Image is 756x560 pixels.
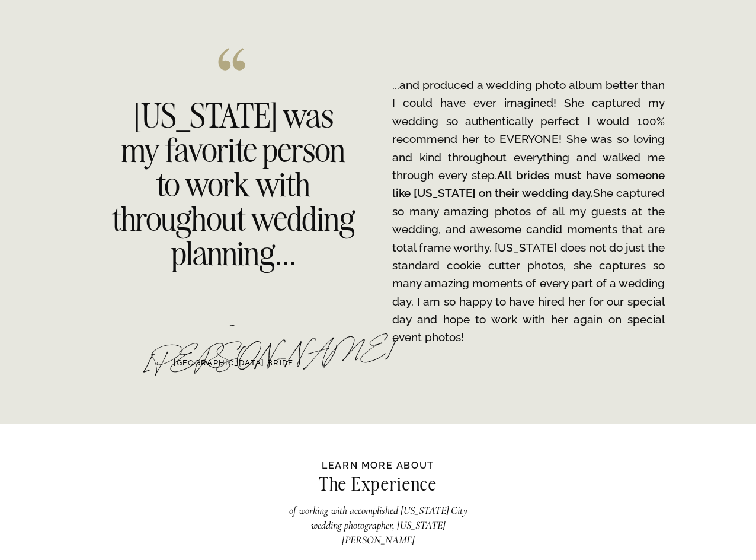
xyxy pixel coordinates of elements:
[392,168,665,199] b: All brides must have someone like [US_STATE] on their wedding day.
[112,98,355,263] h2: [US_STATE] was my favorite person to work with throughout wedding planning...
[154,357,313,370] a: [GEOGRAPHIC_DATA] BRIDE
[142,308,324,357] div: - [PERSON_NAME]
[318,459,438,471] h2: Learn more about
[392,76,665,346] p: ...and produced a wedding photo album better than I could have ever imagined! She captured my wed...
[283,503,473,532] h2: of working with accomplished [US_STATE] City wedding photographer, [US_STATE][PERSON_NAME]
[250,475,506,499] h2: The Experience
